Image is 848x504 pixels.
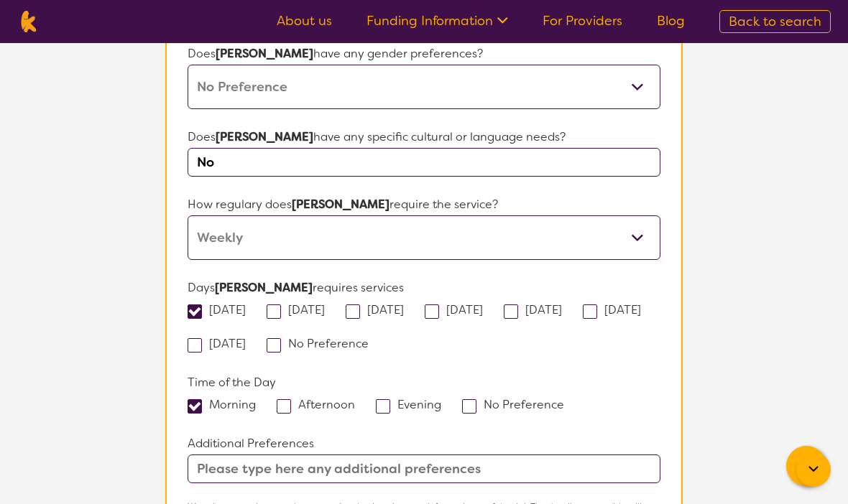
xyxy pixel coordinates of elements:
a: Blog [657,12,685,29]
label: [DATE] [188,336,255,351]
label: [DATE] [188,302,255,317]
label: Afternoon [277,397,364,412]
label: [DATE] [267,302,334,317]
label: [DATE] [504,302,571,317]
img: Karista logo [17,11,40,32]
input: Type here [188,148,660,177]
p: Does have any specific cultural or language needs? [188,126,660,148]
label: No Preference [267,336,378,351]
strong: [PERSON_NAME] [216,129,313,144]
label: [DATE] [583,302,650,317]
strong: [PERSON_NAME] [216,46,313,61]
p: Additional Preferences [188,433,660,454]
p: Time of the Day [188,372,660,393]
label: [DATE] [346,302,413,317]
input: Please type here any additional preferences [188,454,660,483]
a: About us [277,12,332,29]
label: Morning [188,397,265,412]
label: Evening [376,397,451,412]
p: How regulary does require the service? [188,194,660,215]
a: Funding Information [367,12,508,29]
a: Back to search [719,10,831,33]
button: Channel Menu [786,446,826,486]
span: Back to search [729,13,821,30]
p: Does have any gender preferences? [188,43,660,65]
p: Days requires services [188,277,660,299]
strong: [PERSON_NAME] [292,197,390,212]
a: For Providers [543,12,622,29]
label: No Preference [462,397,573,412]
strong: [PERSON_NAME] [215,280,313,295]
label: [DATE] [425,302,492,317]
